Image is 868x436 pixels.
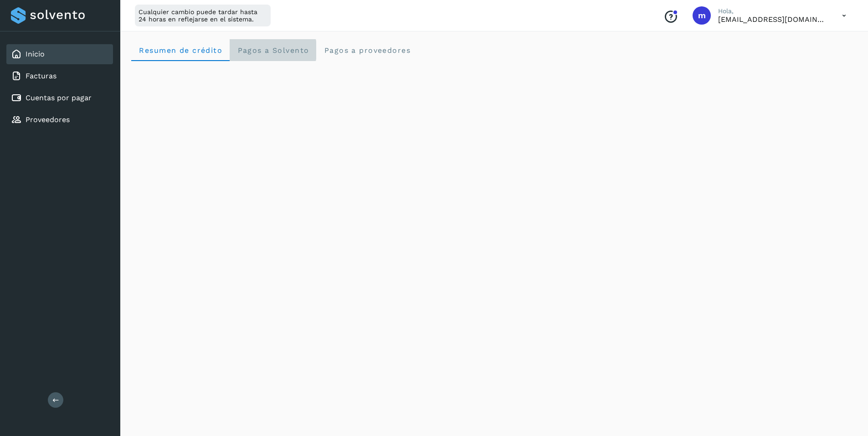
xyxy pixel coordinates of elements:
[26,93,92,102] a: Cuentas por pagar
[26,115,70,124] a: Proveedores
[6,44,113,64] div: Inicio
[135,5,271,26] div: Cualquier cambio puede tardar hasta 24 horas en reflejarse en el sistema.
[139,46,222,55] span: Resumen de crédito
[324,46,411,55] span: Pagos a proveedores
[237,46,309,55] span: Pagos a Solvento
[26,50,45,58] a: Inicio
[6,88,113,108] div: Cuentas por pagar
[6,66,113,86] div: Facturas
[26,72,56,80] a: Facturas
[718,7,827,15] p: Hola,
[718,15,827,24] p: molalde@aldevaram.com
[6,110,113,130] div: Proveedores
